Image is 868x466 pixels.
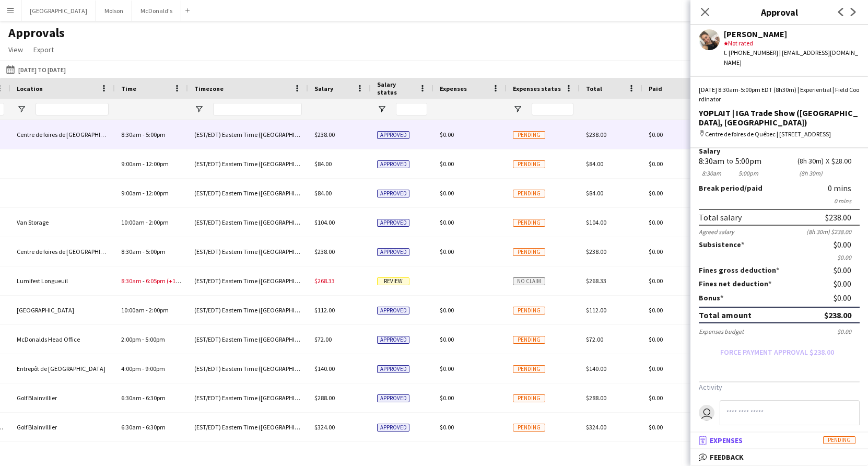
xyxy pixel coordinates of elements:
[314,85,333,92] span: Salary
[513,394,545,402] span: Pending
[10,413,115,441] div: Golf Blainvillier
[586,189,603,197] span: $84.00
[735,169,761,177] div: 5:00pm
[142,365,144,372] span: -
[649,277,663,285] span: $0.00
[377,307,409,314] span: Approved
[146,306,148,314] span: -
[649,85,662,92] span: Paid
[121,189,142,197] span: 9:00am
[586,85,602,92] span: Total
[143,423,145,431] span: -
[806,228,860,236] div: (8h 30m) $238.00
[146,218,148,226] span: -
[396,103,427,115] input: Salary status Filter Input
[699,279,771,288] label: Fines net deduction
[314,306,335,314] span: $112.00
[121,160,142,168] span: 9:00am
[10,354,115,383] div: Entrepôt de [GEOGRAPHIC_DATA]
[699,212,742,223] div: Total salary
[440,335,454,343] span: $0.00
[513,307,545,314] span: Pending
[149,306,169,314] span: 2:00pm
[699,328,744,335] div: Expenses budget
[194,85,224,92] span: Timezone
[314,277,335,285] span: $268.33
[649,306,663,314] span: $0.00
[10,325,115,354] div: McDonalds Head Office
[699,310,752,320] div: Total amount
[121,335,141,343] span: 2:00pm
[188,383,308,412] div: (EST/EDT) Eastern Time ([GEOGRAPHIC_DATA] & [GEOGRAPHIC_DATA])
[377,277,409,285] span: Review
[377,160,409,168] span: Approved
[377,394,409,402] span: Approved
[188,354,308,383] div: (EST/EDT) Eastern Time ([GEOGRAPHIC_DATA] & [GEOGRAPHIC_DATA])
[649,423,663,431] span: $0.00
[513,85,561,92] span: Expenses status
[797,169,824,177] div: 8h 30m
[797,157,824,165] div: 8h 30m
[10,383,115,412] div: Golf Blainvillier
[649,394,663,402] span: $0.00
[724,48,860,67] div: t. [PHONE_NUMBER] | [EMAIL_ADDRESS][DOMAIN_NAME]
[440,85,467,92] span: Expenses
[824,310,851,320] div: $238.00
[440,218,454,226] span: $0.00
[834,279,860,288] div: $0.00
[699,108,860,127] div: YOPLAIT | IGA Trade Show ([GEOGRAPHIC_DATA], [GEOGRAPHIC_DATA])
[699,382,860,392] h3: Activity
[586,335,603,343] span: $72.00
[513,365,545,373] span: Pending
[699,265,779,275] label: Fines gross deduction
[213,103,302,115] input: Timezone Filter Input
[188,208,308,237] div: (EST/EDT) Eastern Time ([GEOGRAPHIC_DATA] & [GEOGRAPHIC_DATA])
[314,365,335,372] span: $140.00
[649,335,663,343] span: $0.00
[188,149,308,178] div: (EST/EDT) Eastern Time ([GEOGRAPHIC_DATA] & [GEOGRAPHIC_DATA])
[10,266,115,295] div: Lumifest Longueuil
[10,237,115,266] div: Centre de foires de [GEOGRAPHIC_DATA]
[377,424,409,432] span: Approved
[314,248,335,255] span: $238.00
[143,248,145,255] span: -
[10,296,115,324] div: [GEOGRAPHIC_DATA]
[735,157,761,165] div: 5:00pm
[699,130,860,139] div: Centre de foires de Québec | [STREET_ADDRESS]
[188,237,308,266] div: (EST/EDT) Eastern Time ([GEOGRAPHIC_DATA] & [GEOGRAPHIC_DATA])
[17,85,43,92] span: Location
[17,104,26,114] button: Open Filter Menu
[699,253,860,261] div: $0.00
[143,277,145,285] span: -
[699,183,763,193] label: /paid
[121,394,142,402] span: 6:30am
[699,157,724,165] div: 8:30am
[121,423,142,431] span: 6:30am
[649,160,663,168] span: $0.00
[377,80,415,96] span: Salary status
[314,189,332,197] span: $84.00
[831,157,860,165] div: $28.00
[377,336,409,344] span: Approved
[440,423,454,431] span: $0.00
[699,228,734,236] div: Agreed salary
[121,131,142,138] span: 8:30am
[8,45,23,54] span: View
[513,336,545,344] span: Pending
[4,43,27,56] a: View
[586,131,606,138] span: $238.00
[188,413,308,441] div: (EST/EDT) Eastern Time ([GEOGRAPHIC_DATA] & [GEOGRAPHIC_DATA])
[314,160,332,168] span: $84.00
[513,219,545,227] span: Pending
[314,131,335,138] span: $238.00
[699,197,860,205] div: 0 mins
[586,306,606,314] span: $112.00
[513,277,545,285] span: No claim
[532,103,573,115] input: Expenses status Filter Input
[828,183,860,193] div: 0 mins
[143,131,145,138] span: -
[649,189,663,197] span: $0.00
[440,160,454,168] span: $0.00
[586,160,603,168] span: $84.00
[586,277,606,285] span: $268.33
